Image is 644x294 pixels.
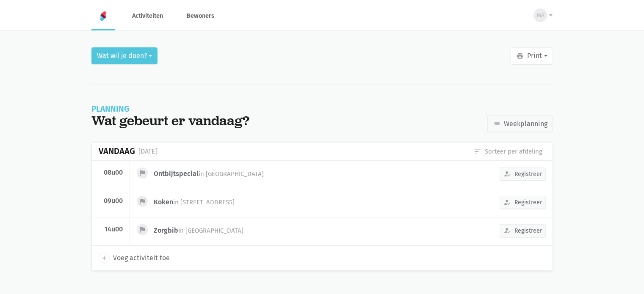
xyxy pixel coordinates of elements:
[138,226,146,234] i: flag
[500,224,546,237] button: Registreer
[500,168,546,181] button: Registreer
[503,170,511,178] i: how_to_reg
[138,198,146,205] i: flag
[99,146,135,156] div: Vandaag
[503,227,511,234] i: how_to_reg
[487,115,553,132] a: Weekplanning
[500,196,546,209] button: Registreer
[493,120,500,127] i: list
[91,105,249,113] div: Planning
[178,227,243,234] span: in [GEOGRAPHIC_DATA]
[537,11,544,19] span: MA
[154,226,250,235] div: Zorgbib
[99,253,170,264] a: add Voeg activiteit toe
[180,2,221,30] a: Bewoners
[91,47,158,64] button: Wat wil je doen?
[91,113,249,129] div: Wat gebeurt er vandaag?
[474,147,542,156] a: Sorteer per afdeling
[511,47,553,64] button: Print
[199,170,264,178] span: in [GEOGRAPHIC_DATA]
[138,169,146,177] i: flag
[154,198,241,207] div: Koken
[98,11,108,21] img: Home
[99,225,123,234] div: 14u00
[125,2,170,30] a: Activiteiten
[154,169,271,179] div: Ontbijtspecial
[99,168,123,177] div: 08u00
[138,146,158,157] div: [DATE]
[173,198,235,206] span: in [STREET_ADDRESS]
[99,197,123,205] div: 09u00
[516,52,524,60] i: print
[100,254,108,262] i: add
[474,148,481,155] i: sort
[113,253,170,264] span: Voeg activiteit toe
[503,198,511,206] i: how_to_reg
[528,5,553,25] button: MA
